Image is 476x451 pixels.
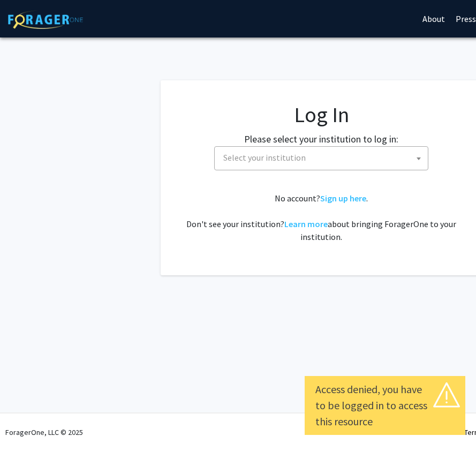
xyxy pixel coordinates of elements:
[244,132,398,146] label: Please select your institution to log in:
[223,152,306,163] span: Select your institution
[320,193,366,204] a: Sign up here
[214,146,428,170] span: Select your institution
[315,381,455,430] div: Access denied, you have to be logged in to access this resource
[219,147,428,169] span: Select your institution
[430,403,468,443] iframe: Chat
[182,192,460,243] div: No account? . Don't see your institution? about bringing ForagerOne to your institution.
[5,414,83,451] div: ForagerOne, LLC © 2025
[284,219,328,229] a: Learn more about bringing ForagerOne to your institution
[182,102,460,127] h1: Log In
[8,10,83,29] img: ForagerOne Logo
